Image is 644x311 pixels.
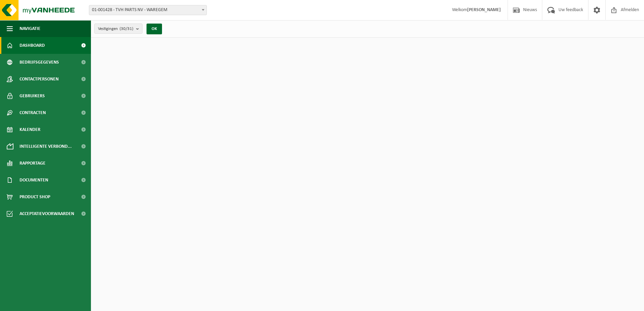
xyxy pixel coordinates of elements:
strong: [PERSON_NAME] [467,7,501,12]
span: Navigatie [20,20,40,37]
span: Dashboard [20,37,45,54]
span: Contracten [20,104,46,121]
span: Bedrijfsgegevens [20,54,59,71]
span: Kalender [20,121,40,138]
span: 01-001428 - TVH PARTS NV - WAREGEM [89,5,206,15]
button: OK [147,24,162,34]
span: Documenten [20,172,48,188]
span: Vestigingen [98,24,133,34]
span: 01-001428 - TVH PARTS NV - WAREGEM [89,5,207,15]
button: Vestigingen(30/31) [94,24,142,34]
count: (30/31) [120,27,133,31]
span: Product Shop [20,188,50,205]
span: Rapportage [20,155,45,172]
span: Intelligente verbond... [20,138,72,155]
span: Contactpersonen [20,71,59,88]
span: Acceptatievoorwaarden [20,205,74,222]
span: Gebruikers [20,88,45,104]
